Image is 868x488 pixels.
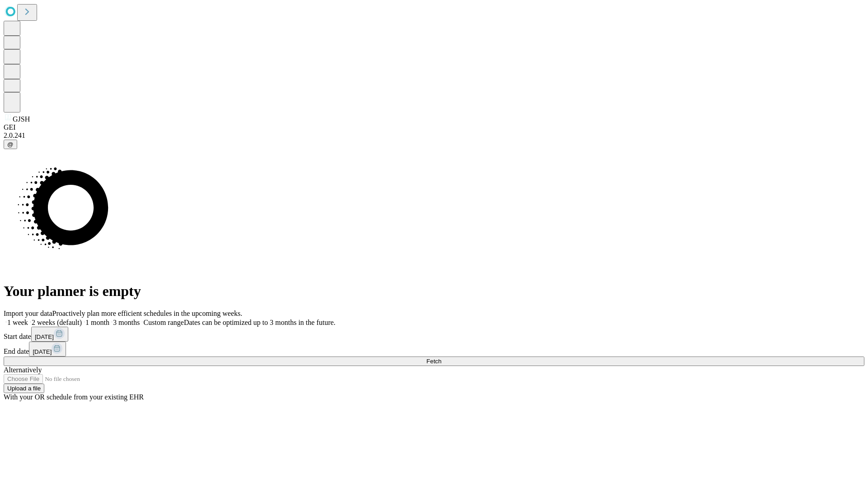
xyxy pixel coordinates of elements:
button: [DATE] [29,342,66,357]
span: Alternatively [4,366,42,374]
span: 2 weeks (default) [32,319,82,326]
span: Proactively plan more efficient schedules in the upcoming weeks. [52,310,242,317]
div: GEI [4,123,864,131]
span: 3 months [113,319,140,326]
span: Import your data [4,310,52,317]
span: Dates can be optimized up to 3 months in the future. [184,319,335,326]
h1: Your planner is empty [4,283,864,300]
div: Start date [4,327,864,342]
button: [DATE] [31,327,68,342]
button: @ [4,140,17,149]
div: End date [4,342,864,357]
span: @ [7,141,14,148]
span: 1 month [85,319,109,326]
span: [DATE] [35,333,54,340]
span: [DATE] [33,348,52,355]
span: With your OR schedule from your existing EHR [4,393,144,401]
span: 1 week [7,319,28,326]
button: Upload a file [4,384,44,393]
span: Fetch [426,358,441,365]
div: 2.0.241 [4,131,864,140]
span: Custom range [143,319,184,326]
button: Fetch [4,357,864,366]
span: GJSH [13,115,30,123]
